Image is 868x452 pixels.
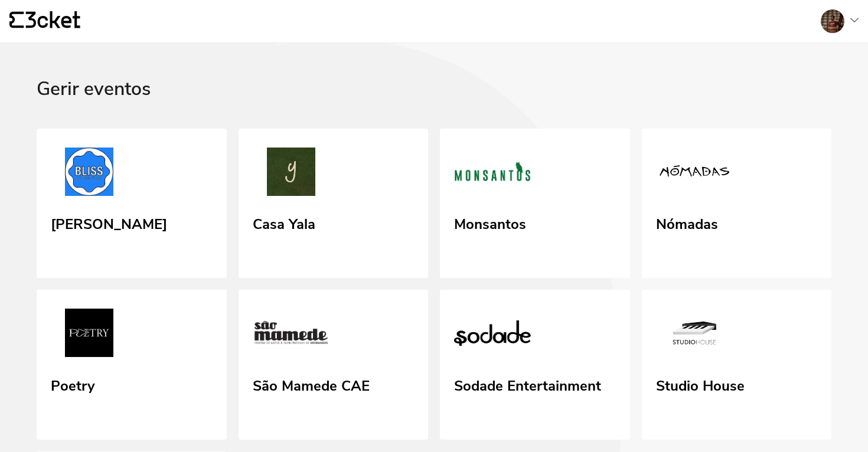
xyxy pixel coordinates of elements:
[454,309,531,362] img: Sodade Entertainment
[454,212,526,233] div: Monsantos
[9,11,80,31] a: {' '}
[656,374,745,395] div: Studio House
[642,129,832,279] a: Nómadas Nómadas
[51,148,128,201] img: BLISS Vilamoura
[37,78,831,129] div: Gerir eventos
[239,129,429,279] a: Casa Yala Casa Yala
[51,212,167,233] div: [PERSON_NAME]
[656,148,733,201] img: Nómadas
[642,290,832,440] a: Studio House Studio House
[454,148,531,201] img: Monsantos
[37,129,227,279] a: BLISS Vilamoura [PERSON_NAME]
[656,309,733,362] img: Studio House
[9,12,24,28] g: {' '}
[253,148,329,201] img: Casa Yala
[239,290,429,440] a: São Mamede CAE São Mamede CAE
[37,290,227,440] a: Poetry Poetry
[440,129,630,279] a: Monsantos Monsantos
[51,309,128,362] img: Poetry
[253,212,315,233] div: Casa Yala
[454,374,601,395] div: Sodade Entertainment
[656,212,718,233] div: Nómadas
[440,290,630,440] a: Sodade Entertainment Sodade Entertainment
[51,374,95,395] div: Poetry
[253,374,370,395] div: São Mamede CAE
[253,309,329,362] img: São Mamede CAE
